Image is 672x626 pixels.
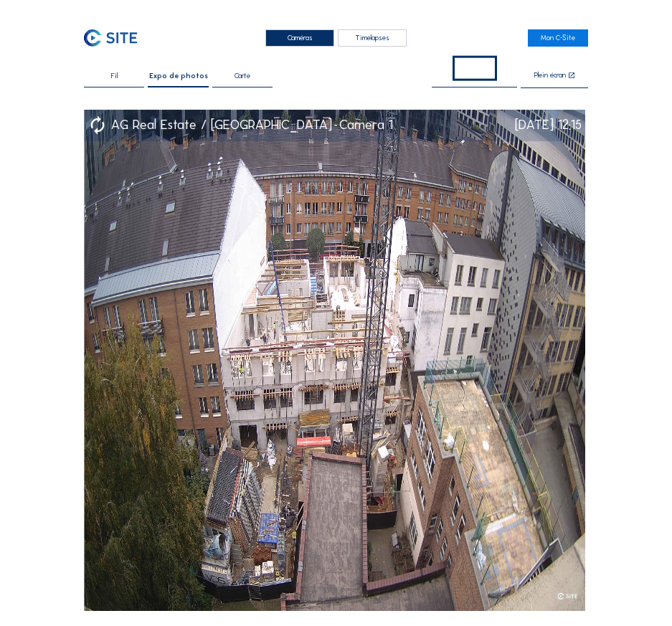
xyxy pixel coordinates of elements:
div: [DATE] 12:15 [515,119,582,133]
img: C-SITE Logo [84,29,137,47]
a: AG Real Estate / [GEOGRAPHIC_DATA]Camera 1[DATE] 12:15Imagelogo [84,110,585,611]
img: logo [557,594,577,600]
div: AG Real Estate / [GEOGRAPHIC_DATA] [111,119,340,133]
a: Mon C-Site [528,29,588,47]
div: Camera 1 [339,119,393,133]
div: Timelapses [338,29,407,47]
img: Image [84,110,585,611]
span: Expo de photos [149,72,208,80]
a: C-SITE Logo [84,29,144,47]
span: Carte [235,72,250,80]
div: Plein écran [534,72,566,80]
div: Caméras [265,29,334,47]
span: Fil [111,72,118,80]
